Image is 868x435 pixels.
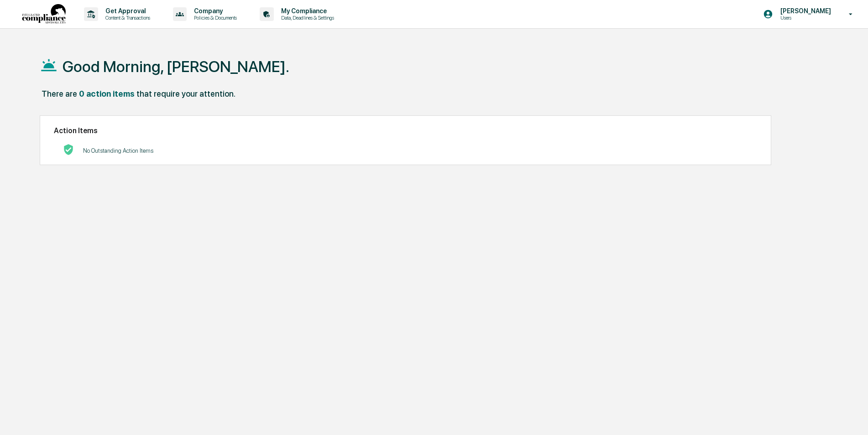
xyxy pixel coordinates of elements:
[187,15,241,21] p: Policies & Documents
[136,89,235,98] div: that require your attention.
[98,15,155,21] p: Content & Transactions
[79,89,135,98] div: 0 action items
[98,7,155,15] p: Get Approval
[22,4,66,25] img: logo
[83,147,153,154] p: No Outstanding Action Items
[274,7,339,15] p: My Compliance
[42,89,77,98] div: There are
[773,7,836,15] p: [PERSON_NAME]
[54,126,757,135] h2: Action Items
[187,7,241,15] p: Company
[274,15,339,21] p: Data, Deadlines & Settings
[63,57,289,76] h1: Good Morning, [PERSON_NAME].
[773,15,836,21] p: Users
[63,144,74,155] img: No Actions logo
